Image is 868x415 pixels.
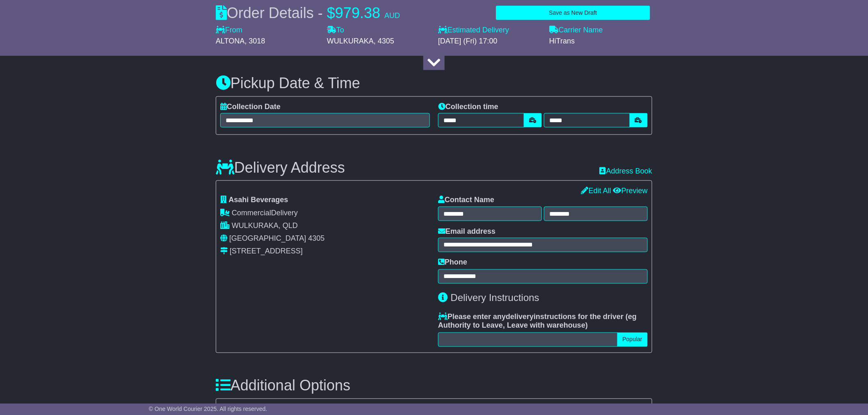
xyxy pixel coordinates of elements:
[216,378,652,394] h3: Additional Options
[438,37,541,46] div: [DATE] (Fri) 17:00
[244,37,265,45] span: , 3018
[438,313,648,331] label: Please enter any instructions for the driver ( )
[216,26,242,35] label: From
[230,247,303,256] div: [STREET_ADDRESS]
[216,75,652,91] h3: Pickup Date & Time
[438,26,541,35] label: Estimated Delivery
[374,37,394,45] span: , 4305
[438,313,637,330] span: eg Authority to Leave, Leave with warehouse
[549,26,603,35] label: Carrier Name
[216,160,345,176] h3: Delivery Address
[613,187,648,195] a: Preview
[232,209,271,217] span: Commercial
[327,26,344,35] label: To
[438,103,498,112] label: Collection time
[149,406,267,412] span: © One World Courier 2025. All rights reserved.
[216,4,400,22] div: Order Details -
[220,103,281,112] label: Collection Date
[438,196,494,205] label: Contact Name
[327,5,335,21] span: $
[228,196,288,204] span: Asahi Beverages
[617,333,648,347] button: Popular
[451,292,539,303] span: Delivery Instructions
[549,37,652,46] div: HiTrans
[438,258,467,267] label: Phone
[384,11,400,20] span: AUD
[438,227,496,236] label: Email address
[220,209,430,218] div: Delivery
[506,313,534,321] span: delivery
[335,5,380,21] span: 979.38
[232,221,298,230] span: WULKURAKA, QLD
[229,235,306,243] span: [GEOGRAPHIC_DATA]
[327,37,374,45] span: WULKURAKA
[216,37,244,45] span: ALTONA
[496,6,650,20] button: Save as New Draft
[600,167,652,175] a: Address Book
[581,187,611,195] a: Edit All
[308,235,324,243] span: 4305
